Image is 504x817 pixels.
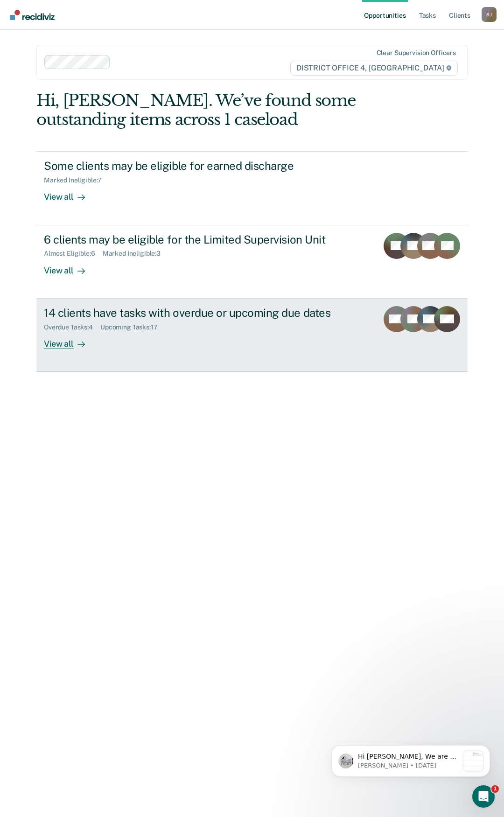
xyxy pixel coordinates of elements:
div: Marked Ineligible : 3 [103,250,168,258]
a: Some clients may be eligible for earned dischargeMarked Ineligible:7View all [36,151,468,225]
p: Message from Kim, sent 1w ago [41,35,141,43]
div: Clear supervision officers [377,49,456,57]
div: Overdue Tasks : 4 [44,323,100,331]
div: Marked Ineligible : 7 [44,176,109,184]
a: 14 clients have tasks with overdue or upcoming due datesOverdue Tasks:4Upcoming Tasks:17View all [36,299,468,372]
div: View all [44,331,96,349]
div: S J [482,7,497,22]
div: View all [44,258,96,276]
div: 14 clients have tasks with overdue or upcoming due dates [44,306,371,320]
div: Upcoming Tasks : 17 [100,323,165,331]
span: 1 [491,785,499,793]
div: Almost Eligible : 6 [44,250,103,258]
img: Recidiviz [10,10,55,20]
span: Hi [PERSON_NAME], We are so excited to announce a brand new feature: AI case note search! 📣 Findi... [41,26,141,265]
div: 6 clients may be eligible for the Limited Supervision Unit [44,233,371,246]
button: Profile dropdown button [482,7,497,22]
div: View all [44,184,96,203]
div: Hi, [PERSON_NAME]. We’ve found some outstanding items across 1 caseload [36,91,381,129]
a: 6 clients may be eligible for the Limited Supervision UnitAlmost Eligible:6Marked Ineligible:3Vie... [36,225,468,299]
iframe: Intercom notifications message [317,726,504,792]
span: DISTRICT OFFICE 4, [GEOGRAPHIC_DATA] [290,61,458,76]
div: Some clients may be eligible for earned discharge [44,159,371,173]
iframe: Intercom live chat [472,785,495,808]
